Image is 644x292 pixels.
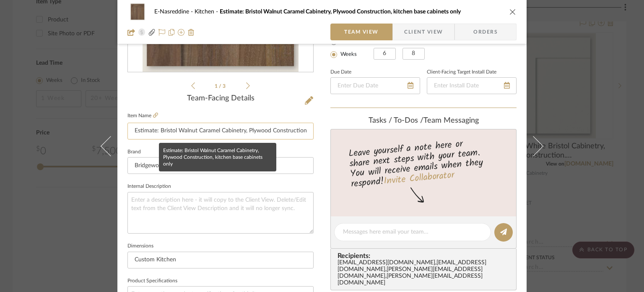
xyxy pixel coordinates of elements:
[369,117,423,124] span: Tasks / To-Dos /
[223,84,227,89] span: 3
[127,184,171,189] label: Internal Description
[427,77,517,94] input: Enter Install Date
[338,260,513,287] div: [EMAIL_ADDRESS][DOMAIN_NAME] , [EMAIL_ADDRESS][DOMAIN_NAME] , [PERSON_NAME][EMAIL_ADDRESS][DOMAIN...
[427,70,496,74] label: Client-Facing Target Install Date
[215,84,219,89] span: 1
[127,244,153,248] label: Dimensions
[127,123,314,139] input: Enter Item Name
[220,9,461,15] span: Estimate: Bristol Walnut Caramel Cabinetry, Plywood Construction, kitchen base cabinets only
[383,168,455,189] a: Invite Collaborator
[195,9,220,15] span: Kitchen
[330,70,351,74] label: Due Date
[127,94,314,103] div: Team-Facing Details
[127,150,141,154] label: Brand
[188,29,195,36] img: Remove from project
[330,135,518,191] div: Leave yourself a note here or share next steps with your team. You will receive emails when they ...
[464,24,507,40] span: Orders
[127,3,148,20] img: a72da743-6d77-4db5-95ae-d24394f24a68_48x40.jpg
[127,279,177,283] label: Product Specifications
[219,84,223,89] span: /
[404,24,443,40] span: Client View
[338,252,513,260] span: Recipients:
[330,77,420,94] input: Enter Due Date
[509,8,517,16] button: close
[330,116,517,126] div: team Messaging
[330,36,374,60] mat-radio-group: Select item type
[344,24,379,40] span: Team View
[127,252,314,268] input: Enter the dimensions of this item
[339,51,357,58] label: Weeks
[127,112,158,119] label: Item Name
[127,157,314,174] input: Enter Brand
[154,9,195,15] span: E-Nasreddine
